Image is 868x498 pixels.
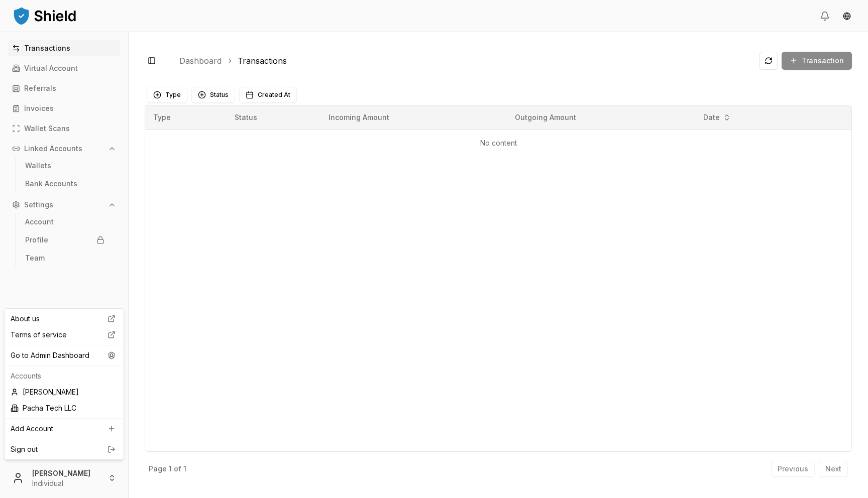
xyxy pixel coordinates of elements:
[7,311,122,327] a: About us
[11,371,118,381] p: Accounts
[7,421,122,437] a: Add Account
[11,444,118,454] a: Sign out
[7,384,122,400] div: [PERSON_NAME]
[7,347,122,363] div: Go to Admin Dashboard
[7,400,122,416] div: Pacha Tech LLC
[7,327,122,343] a: Terms of service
